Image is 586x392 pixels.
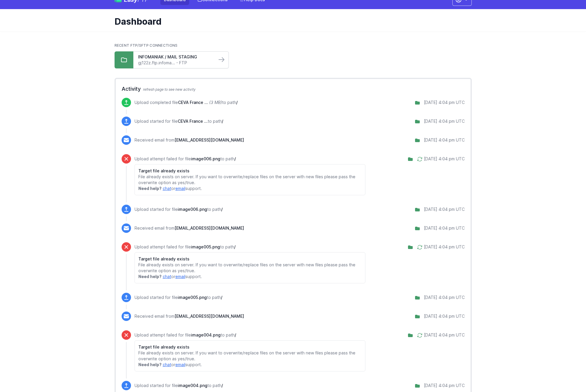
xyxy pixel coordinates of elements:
[175,274,185,279] a: email
[138,54,212,60] a: INFOMANIAK / MAIL STAGING
[138,350,362,362] p: File already exists on server. If you want to overwrite/replace files on the server with new file...
[424,295,465,300] div: [DATE] 4:04 pm UTC
[135,100,238,105] p: Upload completed file to path
[138,362,162,367] strong: Need help?
[178,207,207,212] span: image006.png
[143,87,196,92] span: refresh page to see new activity
[138,186,362,191] p: or support.
[236,100,238,105] span: /
[221,207,223,212] span: /
[135,244,366,250] p: Upload attempt failed for file to path
[138,256,362,262] h6: Target file already exists
[234,156,236,161] span: /
[138,186,162,191] strong: Need help?
[424,332,465,338] div: [DATE] 4:04 pm UTC
[178,119,208,124] span: CEVA France Inventory Report 10 SEPT 25.xlsm
[424,137,465,143] div: [DATE] 4:04 pm UTC
[178,295,207,300] span: image005.png
[191,156,220,161] span: image006.png
[424,156,465,162] div: [DATE] 4:04 pm UTC
[222,119,223,124] span: /
[178,383,207,388] span: image004.png
[135,295,222,300] p: Upload started for file to path
[135,332,366,338] p: Upload attempt failed for file to path
[424,206,465,212] div: [DATE] 4:04 pm UTC
[174,314,244,319] span: [EMAIL_ADDRESS][DOMAIN_NAME]
[135,225,244,231] p: Received email from
[115,16,467,27] h1: Dashboard
[138,174,362,186] p: File already exists on server. If you want to overwrite/replace files on the server with new file...
[135,137,244,143] p: Received email from
[191,244,220,249] span: image005.png
[424,313,465,319] div: [DATE] 4:04 pm UTC
[135,313,244,319] p: Received email from
[115,43,472,48] h2: Recent FTP/SFTP Connections
[174,226,244,231] span: [EMAIL_ADDRESS][DOMAIN_NAME]
[135,383,223,388] p: Upload started for file to path
[221,383,223,388] span: /
[424,383,465,388] div: [DATE] 4:04 pm UTC
[135,206,223,212] p: Upload started for file to path
[163,274,171,279] a: chat
[235,332,236,337] span: /
[424,118,465,124] div: [DATE] 4:04 pm UTC
[424,100,465,105] div: [DATE] 4:04 pm UTC
[175,362,185,367] a: email
[234,244,236,249] span: /
[175,186,185,191] a: email
[138,274,362,280] p: or support.
[221,295,222,300] span: /
[138,362,362,368] p: or support.
[138,344,362,350] h6: Target file already exists
[163,362,171,367] a: chat
[138,168,362,174] h6: Target file already exists
[135,118,223,124] p: Upload started for file to path
[138,274,162,279] strong: Need help?
[174,137,244,142] span: [EMAIL_ADDRESS][DOMAIN_NAME]
[135,156,366,162] p: Upload attempt failed for file to path
[209,100,222,105] i: (3 MB)
[424,244,465,250] div: [DATE] 4:04 pm UTC
[122,85,465,93] h2: Activity
[138,262,362,274] p: File already exists on server. If you want to overwrite/replace files on the server with new file...
[138,60,212,66] a: gj122z.ftp.infoma... - FTP
[163,186,171,191] a: chat
[424,225,465,231] div: [DATE] 4:04 pm UTC
[178,100,208,105] span: CEVA France Inventory Report 10 SEPT 25.xlsm
[191,332,221,337] span: image004.png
